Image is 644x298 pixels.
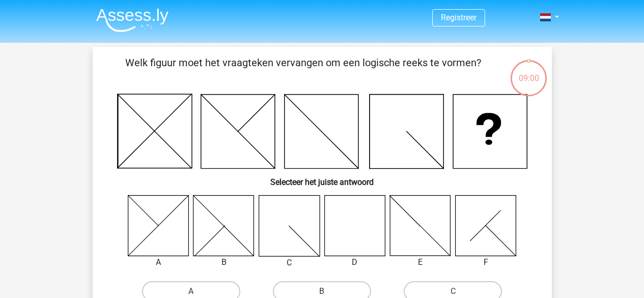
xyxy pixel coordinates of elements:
[510,59,548,85] div: 09:00
[109,55,497,86] p: Welk figuur moet het vraagteken vervangen om een logische reeks te vormen?
[382,256,459,268] div: E
[120,256,197,268] div: A
[447,256,524,268] div: F
[441,13,477,22] a: Registreer
[185,256,262,268] div: B
[96,8,169,32] img: Assessly
[109,169,536,187] h6: Selecteer het juiste antwoord
[317,256,394,268] div: D
[251,257,328,269] div: C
